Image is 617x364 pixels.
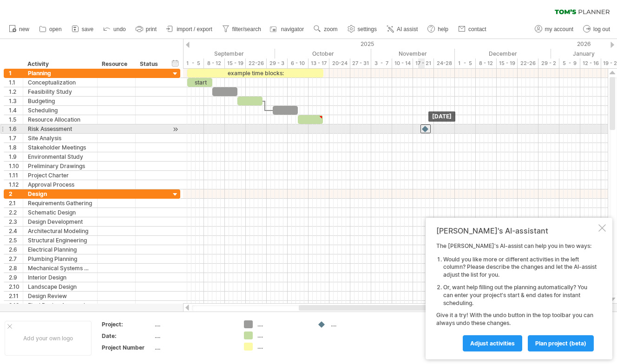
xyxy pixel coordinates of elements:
div: 15 - 19 [225,58,246,68]
div: Mechanical Systems Design [28,264,92,273]
div: Approval Process [28,180,92,189]
span: filter/search [232,26,261,32]
div: September 2025 [183,49,275,58]
div: 2.6 [9,245,23,254]
span: print [146,26,157,32]
div: Environmental Study [28,152,92,161]
div: 8 - 12 [476,58,497,68]
div: Project Charter [28,171,92,180]
div: 12 - 16 [580,58,601,68]
a: log out [581,23,613,35]
div: Electrical Planning [28,245,92,254]
a: undo [101,23,129,35]
span: AI assist [397,26,418,32]
div: 1.3 [9,97,23,105]
div: start [187,78,212,87]
div: 1 - 5 [455,58,476,68]
div: December 2025 [455,49,551,58]
div: 27 - 31 [350,58,371,68]
div: .... [155,344,233,351]
a: help [425,23,451,35]
div: Design Review [28,292,92,300]
a: open [37,23,65,35]
div: Plumbing Planning [28,254,92,263]
div: .... [155,320,233,328]
div: 2.10 [9,282,23,291]
div: 1.6 [9,124,23,133]
span: log out [593,26,610,32]
div: Planning [28,69,92,78]
div: Design [28,189,92,198]
a: Adjust activities [463,335,522,351]
div: 1.7 [9,134,23,143]
div: Project Number [102,344,153,351]
div: 1 - 5 [183,58,204,68]
div: November 2025 [371,49,455,58]
a: navigator [269,23,307,35]
div: Activity [27,59,92,69]
a: plan project (beta) [528,335,594,351]
div: scroll to activity [171,124,180,134]
div: Conceptualization [28,78,92,87]
span: undo [113,26,126,32]
span: help [438,26,448,32]
div: 2.1 [9,199,23,208]
span: navigator [281,26,304,32]
span: zoom [324,26,337,32]
div: 2.3 [9,217,23,226]
div: .... [257,331,308,339]
div: 2.11 [9,292,23,300]
div: 22-26 [518,58,538,68]
span: settings [358,26,377,32]
div: October 2025 [275,49,371,58]
li: Or, want help filling out the planning automatically? You can enter your project's start & end da... [443,284,597,307]
div: 2.2 [9,208,23,217]
div: 2.5 [9,236,23,245]
div: 13 - 17 [308,58,329,68]
a: new [7,23,32,35]
span: contact [468,26,486,32]
div: 29 - 2 [538,58,559,68]
div: Site Analysis [28,134,92,143]
span: open [49,26,62,32]
a: save [69,23,96,35]
a: filter/search [220,23,264,35]
span: new [19,26,29,32]
div: 2.4 [9,227,23,235]
div: The [PERSON_NAME]'s AI-assist can help you in two ways: Give it a try! With the undo button in th... [436,242,597,351]
span: plan project (beta) [535,340,586,347]
div: Project: [102,320,153,328]
a: contact [456,23,489,35]
li: Would you like more or different activities in the left column? Please describe the changes and l... [443,256,597,279]
div: 15 - 19 [497,58,518,68]
span: import / export [177,26,212,32]
div: Budgeting [28,97,92,105]
div: Structural Engineering [28,236,92,245]
div: Add your own logo [5,321,92,356]
div: 1.11 [9,171,23,180]
span: Adjust activities [470,340,515,347]
span: my account [545,26,573,32]
div: 20-24 [329,58,350,68]
div: 1.5 [9,115,23,124]
div: 2.8 [9,264,23,273]
div: Design Development [28,217,92,226]
div: 1.2 [9,87,23,96]
div: 2.7 [9,254,23,263]
a: AI assist [384,23,420,35]
div: 3 - 7 [371,58,392,68]
a: zoom [311,23,340,35]
div: 2 [9,189,23,198]
div: 17 - 21 [413,58,434,68]
div: Interior Design [28,273,92,282]
div: .... [257,320,308,328]
a: settings [345,23,380,35]
div: example time blocks: [187,69,323,78]
div: [PERSON_NAME]'s AI-assistant [436,226,597,235]
div: Resource Allocation [28,115,92,124]
div: 6 - 10 [288,58,308,68]
div: 1.4 [9,106,23,115]
div: 24-28 [434,58,455,68]
a: import / export [164,23,215,35]
div: Resource [102,59,130,69]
